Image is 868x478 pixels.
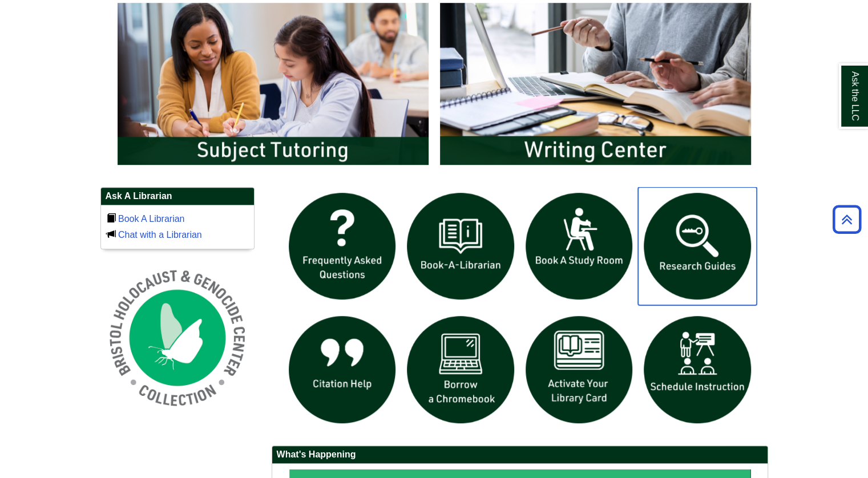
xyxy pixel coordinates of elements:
img: citation help icon links to citation help guide page [283,310,402,429]
img: Holocaust and Genocide Collection [100,261,255,415]
img: activate Library Card icon links to form to activate student ID into library card [520,310,639,429]
a: Chat with a Librarian [118,230,202,240]
a: Book A Librarian [118,214,185,224]
img: book a study room icon links to book a study room web page [520,187,639,306]
div: slideshow [283,187,757,434]
img: Book a Librarian icon links to book a librarian web page [401,187,520,306]
img: frequently asked questions [283,187,402,306]
h2: Ask A Librarian [101,188,254,205]
img: For faculty. Schedule Library Instruction icon links to form. [638,310,757,429]
img: Borrow a chromebook icon links to the borrow a chromebook web page [401,310,520,429]
img: Research Guides icon links to research guides web page [638,187,757,306]
a: Back to Top [829,212,865,227]
h2: What's Happening [272,446,768,464]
